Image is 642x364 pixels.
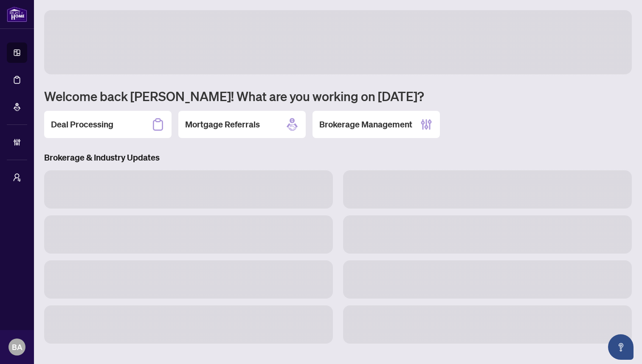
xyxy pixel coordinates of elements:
[51,119,113,130] h2: Deal Processing
[185,119,260,130] h2: Mortgage Referrals
[44,88,632,104] h1: Welcome back [PERSON_NAME]! What are you working on [DATE]?
[44,152,632,164] h3: Brokerage & Industry Updates
[319,119,412,130] h2: Brokerage Management
[7,6,27,22] img: logo
[608,334,634,360] button: Open asap
[12,341,23,353] span: BA
[13,173,21,182] span: user-switch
